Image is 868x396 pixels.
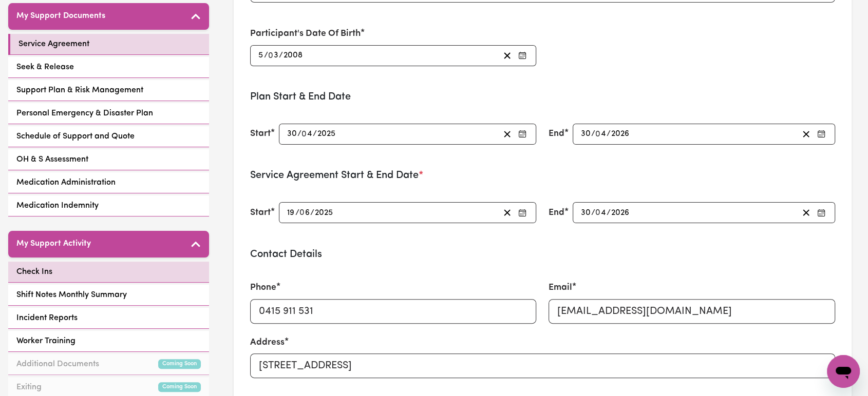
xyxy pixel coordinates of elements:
label: Start [250,127,271,141]
span: Medication Indemnity [16,200,99,212]
a: Service Agreement [8,34,209,55]
a: Worker Training [8,331,209,352]
a: Incident Reports [8,308,209,329]
span: / [297,129,301,138]
input: ---- [317,127,336,141]
span: Exiting [16,381,42,393]
a: Seek & Release [8,57,209,78]
label: Phone [250,281,276,294]
a: Medication Administration [8,172,209,193]
a: OH & S Assessment [8,149,209,170]
small: Coming Soon [158,382,201,392]
input: -- [302,127,313,141]
span: / [264,51,268,60]
span: Worker Training [16,335,76,347]
label: Email [549,281,572,294]
label: Start [250,206,271,220]
input: ---- [283,49,303,63]
input: -- [596,206,607,220]
span: 0 [299,209,305,217]
input: -- [580,206,591,220]
span: Personal Emergency & Disaster Plan [16,107,153,120]
a: Schedule of Support and Quote [8,126,209,147]
span: / [295,208,299,217]
h5: My Support Documents [16,11,105,21]
a: Check Ins [8,262,209,283]
input: -- [596,127,607,141]
span: / [279,51,283,60]
small: Coming Soon [158,359,201,369]
input: -- [580,127,591,141]
a: Additional DocumentsComing Soon [8,354,209,375]
input: -- [287,206,295,220]
span: 0 [301,130,307,138]
button: My Support Activity [8,231,209,258]
span: / [310,208,314,217]
span: Support Plan & Risk Management [16,84,143,96]
span: / [607,208,611,217]
input: ---- [611,127,630,141]
span: Seek & Release [16,61,74,73]
input: -- [287,127,297,141]
input: -- [269,49,279,63]
span: / [313,129,317,138]
span: OH & S Assessment [16,153,88,166]
span: Check Ins [16,266,52,278]
h3: Service Agreement Start & End Date [250,169,836,182]
h3: Contact Details [250,248,836,261]
label: Address [250,336,285,349]
span: Medication Administration [16,176,116,189]
button: My Support Documents [8,3,209,30]
span: Incident Reports [16,312,78,324]
a: Shift Notes Monthly Summary [8,285,209,306]
a: Medication Indemnity [8,195,209,216]
span: Service Agreement [18,38,89,50]
span: 0 [595,130,600,138]
a: Support Plan & Risk Management [8,80,209,101]
label: End [549,127,564,141]
input: ---- [611,206,630,220]
span: Additional Documents [16,358,99,370]
span: / [591,129,595,138]
input: ---- [314,206,334,220]
input: -- [300,206,310,220]
span: Schedule of Support and Quote [16,130,135,143]
h5: My Support Activity [16,239,91,249]
span: / [591,208,595,217]
label: Participant's Date Of Birth [250,27,361,41]
input: -- [258,49,264,63]
label: End [549,206,564,220]
span: / [607,129,611,138]
span: 0 [268,51,273,60]
h3: Plan Start & End Date [250,91,836,103]
iframe: Button to launch messaging window [827,355,860,388]
span: Shift Notes Monthly Summary [16,289,127,301]
span: 0 [595,209,600,217]
a: Personal Emergency & Disaster Plan [8,103,209,124]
